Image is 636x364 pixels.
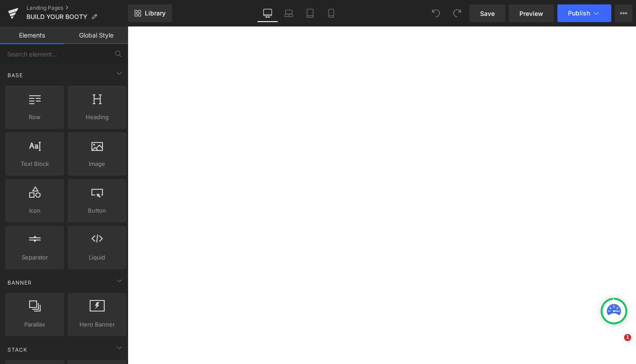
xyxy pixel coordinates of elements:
[448,4,466,22] button: Redo
[7,71,24,79] span: Base
[278,4,299,22] a: Laptop
[299,4,321,22] a: Tablet
[480,9,495,18] span: Save
[321,4,342,22] a: Mobile
[557,4,611,22] button: Publish
[26,13,87,20] span: BUILD YOUR BOOTY
[519,9,543,18] span: Preview
[26,4,128,11] a: Landing Pages
[64,26,128,44] a: Global Style
[509,4,554,22] a: Preview
[128,4,172,22] a: New Library
[615,4,632,22] button: More
[145,9,166,17] span: Library
[427,4,445,22] button: Undo
[8,113,61,122] span: Row
[624,334,631,341] span: 1
[70,253,124,262] span: Liquid
[8,206,61,215] span: Icon
[8,320,61,329] span: Parallax
[7,278,33,287] span: Banner
[70,113,124,122] span: Heading
[8,253,61,262] span: Separator
[7,345,28,354] span: Stack
[70,320,124,329] span: Hero Banner
[257,4,278,22] a: Desktop
[70,206,124,215] span: Button
[70,159,124,169] span: Image
[568,10,590,17] span: Publish
[606,334,627,355] iframe: Intercom live chat
[8,159,61,169] span: Text Block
